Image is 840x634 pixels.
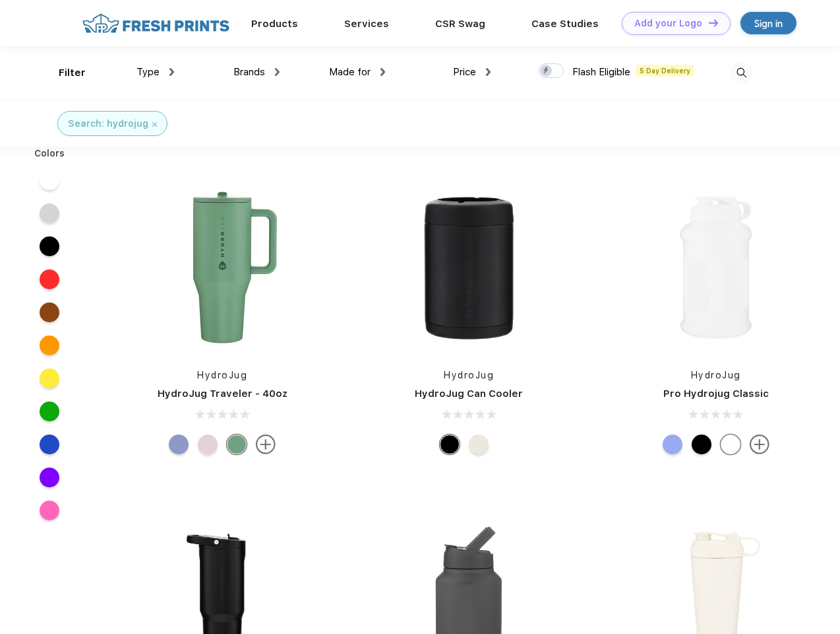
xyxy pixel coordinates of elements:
a: Products [251,18,298,30]
div: White [721,435,740,454]
a: HydroJug Can Cooler [415,388,523,400]
img: desktop_search.svg [731,62,752,84]
div: Sage [227,435,247,454]
span: Brands [233,66,265,78]
a: HydroJug [197,370,247,380]
img: more.svg [256,435,276,454]
img: dropdown.png [486,68,491,76]
img: filter_cancel.svg [152,122,157,127]
span: 5 Day Delivery [636,65,694,77]
div: Peri [169,435,189,454]
a: Sign in [740,12,796,34]
img: func=resize&h=266 [381,180,556,355]
img: dropdown.png [380,68,385,76]
div: Cream [469,435,489,454]
div: Sign in [754,16,783,31]
div: Add your Logo [634,18,702,29]
img: fo%20logo%202.webp [78,12,233,35]
img: dropdown.png [169,68,174,76]
div: Hyper Blue [663,435,682,454]
img: func=resize&h=266 [628,180,804,355]
div: Black [692,435,711,454]
a: HydroJug Traveler - 40oz [158,388,287,400]
a: Pro Hydrojug Classic [663,388,769,400]
div: Search: hydrojug [68,117,148,131]
a: HydroJug [691,370,741,380]
span: Price [453,66,476,78]
img: dropdown.png [275,68,280,76]
img: func=resize&h=266 [135,180,310,355]
span: Flash Eligible [572,66,630,78]
img: more.svg [750,435,769,454]
span: Type [136,66,160,78]
div: Pink Sand [198,435,218,454]
a: HydroJug [444,370,494,380]
div: Filter [59,65,86,81]
div: Colors [24,147,75,160]
div: Black [440,435,460,454]
img: DT [709,19,718,26]
span: Made for [329,66,371,78]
